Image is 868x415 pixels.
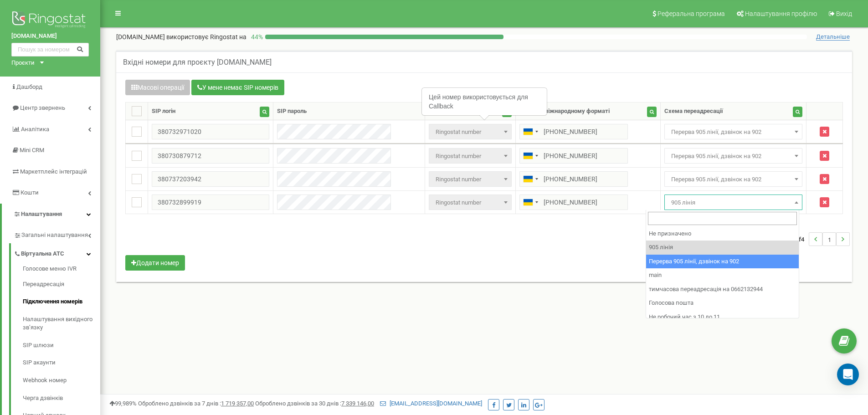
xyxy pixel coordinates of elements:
[664,148,803,164] span: Перерва 905 лінії, дзвінок на 902
[837,364,859,385] div: Open Intercom Messenger
[432,173,508,186] span: Ringostat number
[20,147,44,154] span: Mini CRM
[422,88,546,115] div: Цей номер використовується для Callback
[341,400,374,407] u: 7 339 146,00
[23,265,100,276] a: Голосове меню IVR
[429,195,511,210] span: Ringostat number
[664,124,803,139] span: Перерва 905 лінії, дзвінок на 902
[247,32,265,41] p: 44 %
[21,250,64,258] span: Віртуальна АТС
[23,311,100,337] a: Налаштування вихідного зв’язку
[125,80,190,95] button: Масові операції
[152,107,175,116] div: SIP логін
[16,83,42,90] span: Дашборд
[2,204,100,225] a: Налаштування
[646,296,799,310] li: Голосова пошта
[519,124,628,139] input: 050 123 4567
[646,310,799,324] li: Не робочий час з 10 до 11
[646,241,799,255] li: 905 лінія
[14,225,100,243] a: Загальні налаштування
[380,400,482,407] a: [EMAIL_ADDRESS][DOMAIN_NAME]
[11,9,89,32] img: Ringostat logo
[123,58,272,67] h5: Вхідні номери для проєкту [DOMAIN_NAME]
[519,171,628,187] input: 050 123 4567
[273,102,425,120] th: SIP пароль
[520,124,541,139] div: Telephone country code
[646,268,799,282] li: main
[432,126,508,138] span: Ringostat number
[745,10,817,17] span: Налаштування профілю
[816,33,850,41] span: Детальніше
[429,148,511,164] span: Ringostat number
[657,10,725,17] span: Реферальна програма
[14,243,100,262] a: Віртуальна АТС
[432,196,508,209] span: Ringostat number
[519,107,610,116] div: Номер у міжнародному форматі
[646,255,799,269] li: Перерва 905 лінії, дзвінок на 902
[664,195,803,210] span: 905 лінія
[21,126,49,133] span: Аналiтика
[20,168,87,175] span: Маркетплейс інтеграцій
[23,389,100,407] a: Черга дзвінків
[23,372,100,389] a: Webhook номер
[520,195,541,210] div: Telephone country code
[21,189,39,196] span: Кошти
[20,104,65,111] span: Центр звернень
[519,195,628,210] input: 050 123 4567
[116,32,247,41] p: [DOMAIN_NAME]
[221,400,254,407] u: 1 719 357,00
[668,126,800,138] span: Перерва 905 лінії, дзвінок на 902
[23,337,100,354] a: SIP шлюзи
[646,227,799,241] li: Не призначено
[255,400,374,407] span: Оброблено дзвінків за 30 днів :
[11,59,35,67] div: Проєкти
[822,232,836,246] li: 1
[23,276,100,293] a: Переадресація
[191,80,284,95] button: У мене немає SIP номерів
[787,223,850,255] nav: ...
[520,172,541,186] div: Telephone country code
[520,149,541,163] div: Telephone country code
[668,173,800,186] span: Перерва 905 лінії, дзвінок на 902
[429,124,511,139] span: Ringostat number
[519,148,628,164] input: 050 123 4567
[138,400,254,407] span: Оброблено дзвінків за 7 днів :
[836,10,852,17] span: Вихід
[23,293,100,311] a: Підключення номерів
[21,210,62,217] span: Налаштування
[664,107,723,116] div: Схема переадресації
[11,32,89,41] a: [DOMAIN_NAME]
[23,354,100,372] a: SIP акаунти
[429,171,511,187] span: Ringostat number
[125,255,185,271] button: Додати номер
[432,150,508,163] span: Ringostat number
[11,43,89,56] input: Пошук за номером
[166,33,247,41] span: використовує Ringostat на
[668,150,800,163] span: Перерва 905 лінії, дзвінок на 902
[109,400,137,407] span: 99,989%
[646,282,799,297] li: тимчасова переадресація на 0662132944
[668,196,800,209] span: 905 лінія
[21,231,88,240] span: Загальні налаштування
[664,171,803,187] span: Перерва 905 лінії, дзвінок на 902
